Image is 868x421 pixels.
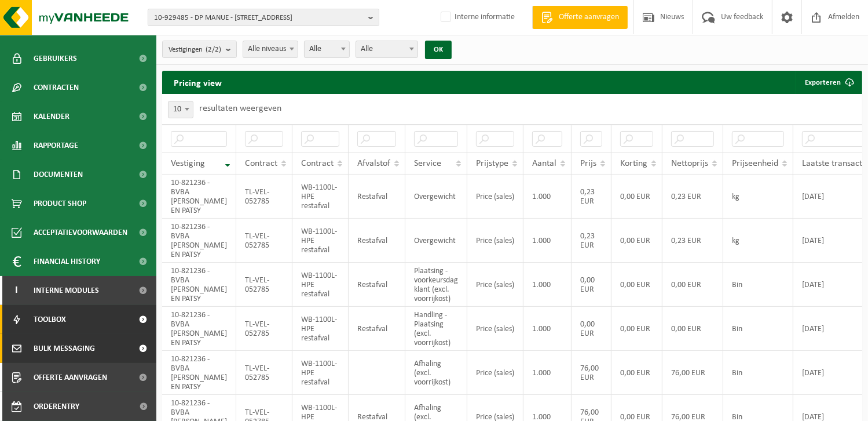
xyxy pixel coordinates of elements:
td: TL-VEL-052785 [236,263,292,307]
span: Vestiging [171,159,205,168]
td: 1.000 [523,219,572,263]
td: 0,00 EUR [611,351,662,395]
td: kg [723,219,793,263]
td: restafval [349,307,405,351]
td: 0,23 EUR [662,175,723,219]
label: Interne informatie [438,9,515,26]
label: resultaten weergeven [199,104,281,113]
td: 0,23 EUR [572,219,611,263]
td: TL-VEL-052785 [236,351,292,395]
span: Acceptatievoorwaarden [34,218,127,247]
span: Orderentry Goedkeuring [34,392,131,421]
td: 0,00 EUR [611,263,662,307]
td: TL-VEL-052785 [236,219,292,263]
td: Bin [723,263,793,307]
td: Bin [723,351,793,395]
td: kg [723,175,793,219]
td: 0,00 EUR [662,263,723,307]
td: 1.000 [523,307,572,351]
td: 1.000 [523,351,572,395]
h2: Pricing view [162,71,233,94]
span: Kalender [34,102,69,131]
span: 10 [168,101,193,118]
td: 10-821236 - BVBA [PERSON_NAME] EN PATSY [162,263,236,307]
count: (2/2) [206,46,221,53]
span: Offerte aanvragen [556,12,622,23]
td: 0,23 EUR [572,175,611,219]
td: WB-1100L-HPE restafval [292,263,349,307]
td: 0,23 EUR [662,219,723,263]
td: WB-1100L-HPE restafval [292,351,349,395]
span: Contracten [34,73,79,102]
span: Nettoprijs [671,159,708,168]
span: Bulk Messaging [34,334,95,363]
td: Overgewicht [405,219,467,263]
td: 10-821236 - BVBA [PERSON_NAME] EN PATSY [162,219,236,263]
span: Documenten [34,160,83,189]
span: Alle niveaus [243,41,298,57]
button: 10-929485 - DP MANUE - [STREET_ADDRESS] [148,9,379,26]
span: Offerte aanvragen [34,363,107,392]
td: 1.000 [523,263,572,307]
span: 10-929485 - DP MANUE - [STREET_ADDRESS] [154,9,364,27]
td: 10-821236 - BVBA [PERSON_NAME] EN PATSY [162,175,236,219]
td: Price (sales) [467,219,523,263]
span: Alle [356,41,418,58]
span: Alle niveaus [243,41,298,58]
td: restafval [349,175,405,219]
span: Interne modules [34,276,99,305]
td: restafval [349,219,405,263]
button: Exporteren [796,71,861,94]
td: Bin [723,307,793,351]
span: Prijs [580,159,596,168]
button: Vestigingen(2/2) [162,41,237,58]
td: Price (sales) [467,351,523,395]
td: 0,00 EUR [611,219,662,263]
td: WB-1100L-HPE restafval [292,175,349,219]
td: WB-1100L-HPE restafval [292,307,349,351]
span: Financial History [34,247,100,276]
span: Service [414,159,441,168]
button: OK [425,41,452,59]
span: Aantal [532,159,556,168]
td: Price (sales) [467,263,523,307]
span: 10 [169,101,193,118]
a: Offerte aanvragen [532,6,628,29]
span: Product Shop [34,189,86,218]
td: restafval [349,263,405,307]
span: Contract [301,159,334,168]
td: 0,00 EUR [572,263,611,307]
span: Prijstype [476,159,508,168]
span: Prijseenheid [732,159,778,168]
td: 0,00 EUR [572,307,611,351]
td: 76,00 EUR [572,351,611,395]
td: 0,00 EUR [611,175,662,219]
td: 76,00 EUR [662,351,723,395]
span: Afvalstof [357,159,390,168]
td: WB-1100L-HPE restafval [292,219,349,263]
span: Korting [620,159,647,168]
span: Toolbox [34,305,66,334]
span: Alle [304,41,350,58]
td: TL-VEL-052785 [236,175,292,219]
td: Overgewicht [405,175,467,219]
span: Alle [305,41,349,57]
td: Afhaling (excl. voorrijkost) [405,351,467,395]
td: 0,00 EUR [662,307,723,351]
td: 0,00 EUR [611,307,662,351]
td: 10-821236 - BVBA [PERSON_NAME] EN PATSY [162,351,236,395]
span: Gebruikers [34,44,77,73]
span: Alle [356,41,417,57]
span: Vestigingen [169,41,221,59]
span: Rapportage [34,131,78,160]
td: 1.000 [523,175,572,219]
td: TL-VEL-052785 [236,307,292,351]
td: Plaatsing - voorkeursdag klant (excl. voorrijkost) [405,263,467,307]
span: Contract [245,159,277,168]
td: 10-821236 - BVBA [PERSON_NAME] EN PATSY [162,307,236,351]
span: I [12,276,22,305]
td: Handling - Plaatsing (excl. voorrijkost) [405,307,467,351]
td: Price (sales) [467,175,523,219]
td: Price (sales) [467,307,523,351]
